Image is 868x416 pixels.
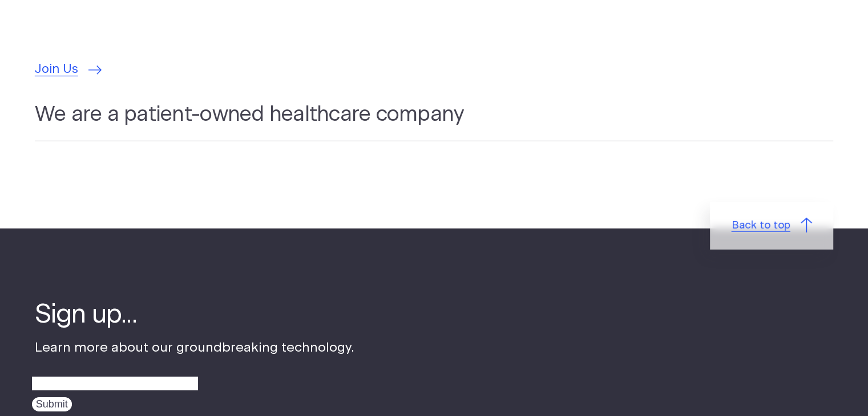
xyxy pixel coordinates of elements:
span: Back to top [732,218,790,234]
span: Join Us [35,60,78,79]
input: Submit [32,397,72,411]
a: Join Us [35,60,102,79]
h2: We are a patient-owned healthcare company [35,100,833,141]
h4: Sign up... [35,297,354,333]
a: Back to top [710,202,833,250]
